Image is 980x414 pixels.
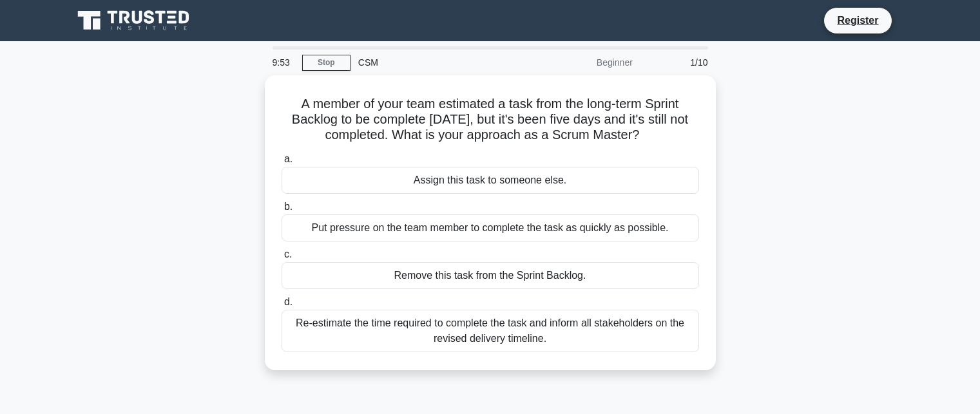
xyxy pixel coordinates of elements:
[280,96,700,144] h5: A member of your team estimated a task from the long-term Sprint Backlog to be complete [DATE], b...
[265,50,302,75] div: 9:53
[640,50,716,75] div: 1/10
[282,167,699,194] div: Assign this task to someone else.
[528,50,640,75] div: Beginner
[284,201,293,212] span: b.
[282,214,699,241] div: Put pressure on the team member to complete the task as quickly as possible.
[302,55,351,71] a: Stop
[284,249,292,259] span: c.
[351,50,528,75] div: CSM
[282,310,699,352] div: Re-estimate the time required to complete the task and inform all stakeholders on the revised del...
[284,153,293,164] span: a.
[284,296,293,307] span: d.
[829,12,886,28] a: Register
[282,262,699,289] div: Remove this task from the Sprint Backlog.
